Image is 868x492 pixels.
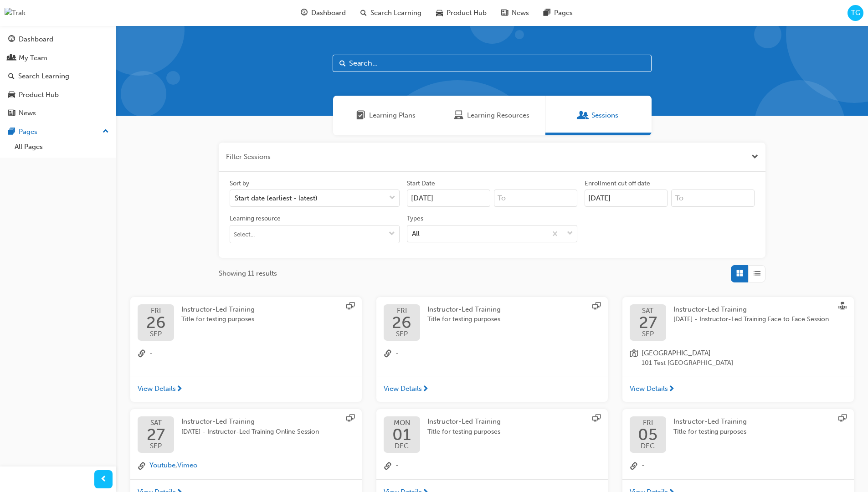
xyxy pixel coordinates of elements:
span: link-icon [138,348,146,360]
span: Instructor-Led Training [181,417,255,425]
input: To [494,190,577,207]
span: Learning Resources [454,110,463,121]
span: guage-icon [301,7,308,19]
a: View Details [376,376,608,402]
span: Pages [554,8,573,18]
a: Learning ResourcesLearning Resources [439,96,545,135]
span: Title for testing purposes [673,427,747,437]
span: News [512,8,529,18]
span: 101 Test [GEOGRAPHIC_DATA] [642,358,733,369]
span: 27 [639,314,657,331]
div: Sort by [230,179,249,188]
span: prev-icon [100,474,107,485]
div: Product Hub [19,90,59,100]
span: , [149,460,197,472]
div: Enrollment cut off date [585,179,650,188]
a: All Pages [11,140,113,154]
span: List [754,268,760,279]
span: View Details [630,384,668,394]
a: SessionsSessions [545,96,652,135]
span: [GEOGRAPHIC_DATA] [642,348,733,359]
span: SEP [392,331,411,338]
span: - [395,348,399,360]
a: FRI05DECInstructor-Led TrainingTitle for testing purposes [630,416,847,453]
span: Instructor-Led Training [181,305,255,313]
span: 05 [638,426,657,443]
a: pages-iconPages [536,4,580,22]
span: FRI [638,420,657,426]
span: SAT [639,307,657,314]
span: Dashboard [311,8,346,18]
span: TG [851,8,860,18]
span: down-icon [567,228,573,240]
span: location-icon [630,348,638,369]
span: SEP [639,331,657,338]
div: My Team [19,53,47,63]
span: pages-icon [544,7,550,19]
button: DashboardMy TeamSearch LearningProduct HubNews [4,29,113,123]
span: SAT [147,420,165,426]
span: FRI [392,307,411,314]
div: Start date (earliest - latest) [235,193,318,204]
a: My Team [4,50,113,67]
input: Search... [333,55,652,72]
span: 26 [146,314,166,331]
span: DEC [392,443,411,450]
span: people-icon [8,54,15,62]
button: Close the filter [751,152,758,162]
a: Search Learning [4,68,113,85]
span: car-icon [8,91,15,99]
input: Learning resourcetoggle menu [230,225,399,243]
button: toggle menu [385,225,399,243]
span: Instructor-Led Training [673,305,747,313]
span: SEP [146,331,166,338]
span: - [395,460,399,472]
span: sessionType_ONLINE_URL-icon [592,414,601,424]
a: news-iconNews [494,4,536,22]
span: guage-icon [8,36,15,44]
button: Pages [4,123,113,140]
input: Enrollment cut off date [585,190,668,207]
a: FRI26SEPInstructor-Led TrainingTitle for testing purposes [384,304,601,341]
div: Types [407,214,423,223]
span: pages-icon [8,128,15,136]
span: Title for testing purposes [181,314,255,325]
span: sessionType_ONLINE_URL-icon [346,414,354,424]
span: Grid [736,268,743,279]
a: View Details [130,376,362,402]
div: Pages [19,127,37,137]
span: 26 [392,314,411,331]
a: car-iconProduct Hub [429,4,494,22]
span: sessionType_FACE_TO_FACE-icon [838,302,847,312]
span: Instructor-Led Training [427,417,501,425]
span: Search [339,58,346,69]
span: up-icon [103,126,109,138]
span: SEP [147,443,165,450]
a: SAT27SEPInstructor-Led Training[DATE] - Instructor-Led Training Online Session [138,416,354,453]
span: news-icon [8,109,15,118]
a: View Details [622,376,854,402]
a: Dashboard [4,31,113,48]
span: MON [392,420,411,426]
span: Search Learning [370,8,421,18]
span: car-icon [436,7,443,19]
span: FRI [146,307,166,314]
span: Showing 11 results [219,268,277,279]
button: Vimeo [177,460,197,471]
span: [DATE] - Instructor-Led Training Face to Face Session [673,314,829,325]
span: Title for testing purposes [427,427,501,437]
span: link-icon [138,460,146,472]
span: link-icon [384,348,392,360]
span: View Details [138,384,176,394]
a: guage-iconDashboard [293,4,353,22]
span: DEC [638,443,657,450]
span: Title for testing purposes [427,314,501,325]
span: link-icon [384,460,392,472]
span: 27 [147,426,165,443]
span: 01 [392,426,411,443]
span: Product Hub [447,8,487,18]
span: [DATE] - Instructor-Led Training Online Session [181,427,319,437]
span: next-icon [668,385,675,394]
div: Dashboard [19,34,53,45]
